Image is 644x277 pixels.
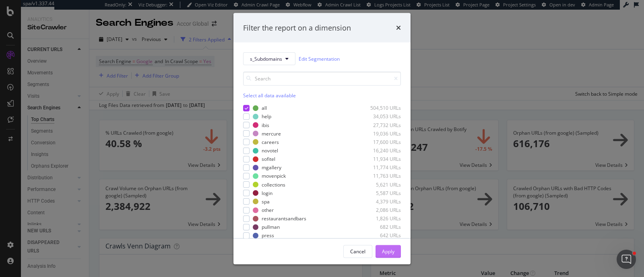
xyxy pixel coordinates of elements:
div: press [262,232,274,239]
div: 34,053 URLs [361,113,401,120]
div: 2,086 URLs [361,207,401,213]
iframe: Intercom live chat [617,250,636,269]
div: 16,240 URLs [361,147,401,154]
div: pullman [262,224,280,230]
div: 11,774 URLs [361,164,401,171]
div: 5,621 URLs [361,181,401,188]
div: all [262,105,267,111]
div: login [262,189,272,196]
div: times [396,23,401,33]
div: mercure [262,130,281,137]
button: Cancel [343,245,372,258]
div: help [262,113,271,120]
div: 5,587 URLs [361,189,401,196]
div: mgallery [262,164,281,171]
div: 11,763 URLs [361,172,401,179]
div: sofitel [262,156,275,162]
button: Apply [376,245,401,258]
div: 11,934 URLs [361,156,401,162]
div: 27,732 URLs [361,121,401,128]
div: movenpick [262,172,286,179]
div: Filter the report on a dimension [243,23,351,33]
div: 504,510 URLs [361,105,401,111]
div: 682 URLs [361,224,401,230]
button: s_Subdomains [243,52,295,65]
span: s_Subdomains [250,55,282,62]
div: restaurantsandbars [262,215,306,222]
div: 19,036 URLs [361,130,401,137]
div: Select all data available [243,92,401,99]
div: spa [262,198,270,205]
div: novotel [262,147,278,154]
input: Search [243,72,401,86]
div: Cancel [350,248,365,254]
div: modal [233,13,411,264]
div: 1,826 URLs [361,215,401,222]
div: 17,600 URLs [361,138,401,145]
a: Edit Segmentation [299,54,340,63]
div: 4,379 URLs [361,198,401,205]
div: collections [262,181,285,188]
div: 642 URLs [361,232,401,239]
div: ibis [262,121,269,128]
div: Apply [382,248,394,254]
div: other [262,207,274,213]
div: careers [262,138,279,145]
